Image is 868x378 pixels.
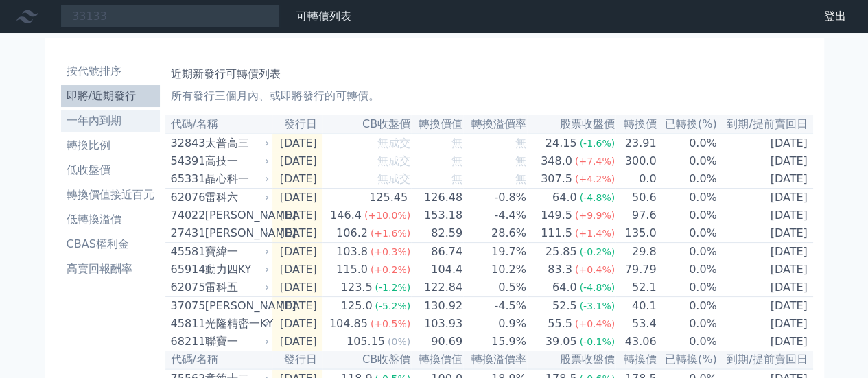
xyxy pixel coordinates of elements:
[579,282,615,293] span: (-4.8%)
[718,243,813,261] td: [DATE]
[615,115,657,134] th: 轉換價
[718,261,813,279] td: [DATE]
[543,244,580,260] div: 25.85
[61,258,160,280] a: 高賣回報酬率
[615,261,657,279] td: 79.79
[272,261,322,279] td: [DATE]
[411,297,463,316] td: 130.92
[333,225,371,241] div: 106.2
[366,189,410,206] div: 125.45
[575,174,615,185] span: (+4.2%)
[575,156,615,167] span: (+7.4%)
[375,300,410,311] span: (-5.2%)
[338,279,375,296] div: 123.5
[515,154,526,167] span: 無
[657,134,717,152] td: 0.0%
[272,315,322,333] td: [DATE]
[527,351,615,369] th: 股票收盤價
[322,351,411,369] th: CB收盤價
[171,135,202,152] div: 32843
[575,210,615,221] span: (+9.9%)
[61,85,160,107] a: 即將/近期發行
[411,261,463,279] td: 104.4
[171,316,202,332] div: 45811
[799,312,868,378] iframe: Chat Widget
[338,298,375,314] div: 125.0
[171,244,202,260] div: 45581
[333,261,371,278] div: 115.0
[61,236,160,252] li: CBAS權利金
[579,138,615,149] span: (-1.6%)
[543,135,580,152] div: 24.15
[463,189,527,207] td: -0.8%
[615,297,657,316] td: 40.1
[718,297,813,316] td: [DATE]
[718,351,813,369] th: 到期/提前賣回日
[411,115,463,134] th: 轉換價值
[171,225,202,241] div: 27431
[615,189,657,207] td: 50.6
[171,279,202,296] div: 62075
[463,315,527,333] td: 0.9%
[615,351,657,369] th: 轉換價
[538,207,575,224] div: 149.5
[463,333,527,351] td: 15.9%
[411,206,463,224] td: 153.18
[272,351,322,369] th: 發行日
[615,170,657,189] td: 0.0
[272,243,322,261] td: [DATE]
[371,228,410,239] span: (+1.6%)
[272,189,322,207] td: [DATE]
[451,172,462,185] span: 無
[463,206,527,224] td: -4.4%
[575,318,615,329] span: (+0.4%)
[171,171,202,187] div: 65331
[451,154,462,167] span: 無
[61,159,160,181] a: 低收盤價
[411,279,463,297] td: 122.84
[615,243,657,261] td: 29.8
[657,315,717,333] td: 0.0%
[171,88,808,104] p: 所有發行三個月內、或即將發行的可轉債。
[272,134,322,152] td: [DATE]
[411,243,463,261] td: 86.74
[657,333,717,351] td: 0.0%
[371,264,410,275] span: (+0.2%)
[538,225,575,241] div: 111.5
[657,243,717,261] td: 0.0%
[538,171,575,187] div: 307.5
[657,206,717,224] td: 0.0%
[463,224,527,243] td: 28.6%
[579,246,615,257] span: (-0.2%)
[718,152,813,170] td: [DATE]
[171,66,808,82] h1: 近期新發行可轉債列表
[344,333,388,350] div: 105.15
[171,333,202,350] div: 68211
[463,115,527,134] th: 轉換溢價率
[371,246,410,257] span: (+0.3%)
[272,152,322,170] td: [DATE]
[550,189,580,206] div: 64.0
[272,297,322,316] td: [DATE]
[327,207,364,224] div: 146.4
[205,316,267,332] div: 光隆精密一KY
[718,134,813,152] td: [DATE]
[463,243,527,261] td: 19.7%
[411,189,463,207] td: 126.48
[61,110,160,132] a: 一年內到期
[657,152,717,170] td: 0.0%
[411,315,463,333] td: 103.93
[575,228,615,239] span: (+1.4%)
[61,137,160,154] li: 轉換比例
[527,115,615,134] th: 股票收盤價
[463,261,527,279] td: 10.2%
[463,297,527,316] td: -4.5%
[171,153,202,169] div: 54391
[657,261,717,279] td: 0.0%
[545,316,575,332] div: 55.5
[205,225,267,241] div: [PERSON_NAME]
[171,261,202,278] div: 65914
[61,184,160,206] a: 轉換價值接近百元
[813,5,857,27] a: 登出
[165,351,272,369] th: 代碼/名稱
